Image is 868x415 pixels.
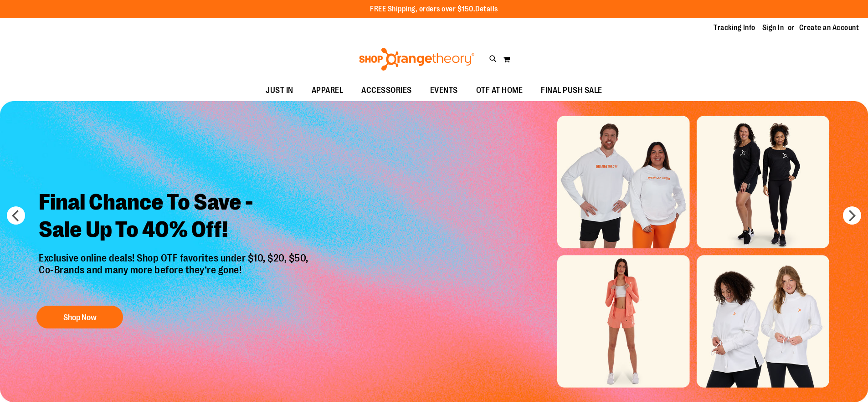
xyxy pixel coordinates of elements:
img: Shop Orangetheory [358,48,476,71]
a: ACCESSORIES [352,80,421,101]
a: EVENTS [421,80,467,101]
a: JUST IN [257,80,303,101]
span: EVENTS [430,80,458,101]
button: prev [7,206,25,225]
h2: Final Chance To Save - Sale Up To 40% Off! [32,182,318,252]
span: JUST IN [266,80,293,101]
button: next [843,206,861,225]
a: Final Chance To Save -Sale Up To 40% Off! Exclusive online deals! Shop OTF favorites under $10, $... [32,182,318,333]
a: Create an Account [799,23,859,33]
span: FINAL PUSH SALE [541,80,602,101]
a: APPAREL [303,80,353,101]
p: FREE Shipping, orders over $150. [370,4,498,15]
span: APPAREL [312,80,344,101]
a: Sign In [762,23,784,33]
p: Exclusive online deals! Shop OTF favorites under $10, $20, $50, Co-Brands and many more before th... [32,252,318,297]
a: OTF AT HOME [467,80,532,101]
a: Tracking Info [714,23,755,33]
span: OTF AT HOME [476,80,523,101]
span: ACCESSORIES [361,80,412,101]
a: Details [475,5,498,13]
button: Shop Now [36,306,123,328]
a: FINAL PUSH SALE [532,80,611,101]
